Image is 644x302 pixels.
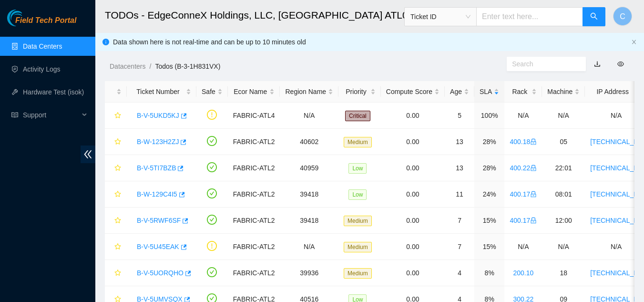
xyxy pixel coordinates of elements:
td: FABRIC-ATL2 [228,129,280,155]
td: 8% [474,260,504,286]
a: B-V-5RWF6SF [137,217,181,224]
button: star [110,134,122,149]
span: star [114,138,121,146]
td: N/A [542,103,585,129]
a: B-V-5TI7BZB [137,164,176,172]
button: star [110,160,122,176]
td: FABRIC-ATL2 [228,234,280,260]
span: / [149,62,151,70]
td: 5 [445,103,474,129]
a: Akamai TechnologiesField Tech Portal [7,17,76,30]
td: N/A [504,103,542,129]
td: 39418 [280,208,338,234]
a: 400.17lock [510,217,537,224]
span: lock [530,217,537,224]
span: Medium [344,137,372,147]
a: [TECHNICAL_ID] [590,190,642,198]
a: B-V-5UORQHO [137,269,184,277]
td: 40602 [280,129,338,155]
td: FABRIC-ATL4 [228,103,280,129]
span: star [114,112,121,120]
td: 7 [445,234,474,260]
a: [TECHNICAL_ID] [590,217,642,224]
span: Medium [344,242,372,252]
span: Critical [345,111,370,121]
input: Search [512,59,573,69]
span: check-circle [207,215,217,225]
td: 7 [445,208,474,234]
button: star [110,187,122,202]
button: C [613,7,632,26]
span: C [620,10,625,22]
span: Low [348,163,367,174]
span: lock [530,138,537,145]
span: check-circle [207,267,217,277]
span: exclamation-circle [207,110,217,120]
span: star [114,243,121,251]
span: Low [348,189,367,200]
td: 11 [445,181,474,208]
a: Data Centers [23,42,62,50]
td: 4 [445,260,474,286]
td: 13 [445,155,474,181]
td: 0.00 [381,208,445,234]
span: star [114,191,121,198]
button: download [587,56,608,72]
button: search [583,7,605,26]
span: eye [617,61,624,67]
td: 39936 [280,260,338,286]
span: exclamation-circle [207,241,217,251]
td: 0.00 [381,234,445,260]
input: Enter text here... [476,7,583,26]
td: 13 [445,129,474,155]
span: check-circle [207,188,217,198]
td: 0.00 [381,103,445,129]
button: star [110,239,122,254]
td: FABRIC-ATL2 [228,208,280,234]
td: FABRIC-ATL2 [228,155,280,181]
td: N/A [504,234,542,260]
a: download [594,60,601,68]
span: close [631,39,637,45]
td: 0.00 [381,260,445,286]
td: 0.00 [381,181,445,208]
span: check-circle [207,136,217,146]
span: star [114,270,121,277]
td: 28% [474,129,504,155]
a: B-V-5U45EAK [137,243,179,250]
span: read [11,112,18,118]
a: 200.10 [513,269,533,277]
a: [TECHNICAL_ID] [590,164,642,172]
span: Medium [344,268,372,279]
a: B-W-123H2ZJ [137,138,179,146]
td: 05 [542,129,585,155]
a: [TECHNICAL_ID] [590,269,642,277]
button: star [110,108,122,123]
td: 40959 [280,155,338,181]
td: FABRIC-ATL2 [228,260,280,286]
span: search [590,12,598,21]
a: [TECHNICAL_ID] [590,138,642,146]
td: 100% [474,103,504,129]
span: star [114,217,121,225]
span: Field Tech Portal [15,16,76,25]
span: check-circle [207,162,217,172]
td: 12:00 [542,208,585,234]
a: B-V-5UKD5KJ [137,112,179,119]
span: Medium [344,216,372,226]
a: Datacenters [110,62,145,70]
a: 400.18lock [510,138,537,146]
span: double-left [81,146,95,163]
td: 39418 [280,181,338,208]
button: close [631,39,637,45]
td: 15% [474,234,504,260]
img: Akamai Technologies [7,10,48,26]
a: 400.17lock [510,190,537,198]
a: Hardware Test (isok) [23,88,84,96]
td: FABRIC-ATL2 [228,181,280,208]
a: Activity Logs [23,65,61,73]
span: lock [530,165,537,171]
td: 15% [474,208,504,234]
td: 0.00 [381,155,445,181]
a: Todos (B-3-1H831VX) [155,62,220,70]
